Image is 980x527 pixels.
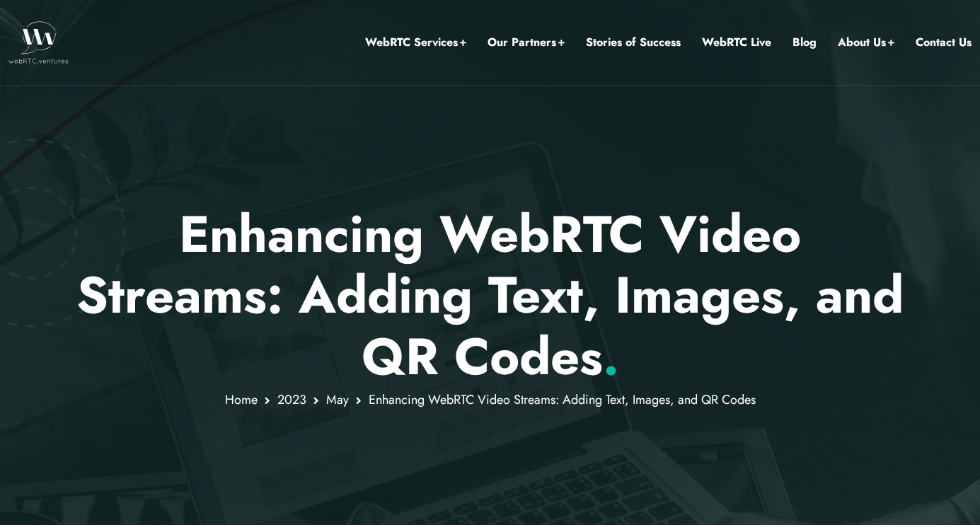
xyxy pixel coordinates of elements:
img: WebRTC.ventures [8,21,69,64]
a: May [326,390,349,409]
p: Enhancing WebRTC Video Streams: Adding Text, Images, and QR Codes [76,204,904,387]
a: 2023 [277,390,306,409]
span: Enhancing WebRTC Video Streams: Adding Text, Images, and QR Codes [369,390,756,409]
a: About Us [838,33,894,52]
a: Stories of Success [586,33,681,52]
a: Home [225,390,258,409]
a: Our Partners [488,33,565,52]
a: Blog [792,33,817,52]
a: WebRTC Live [702,33,771,52]
a: Contact Us [916,33,972,52]
a: WebRTC Services [365,33,466,52]
span: . [603,320,619,393]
